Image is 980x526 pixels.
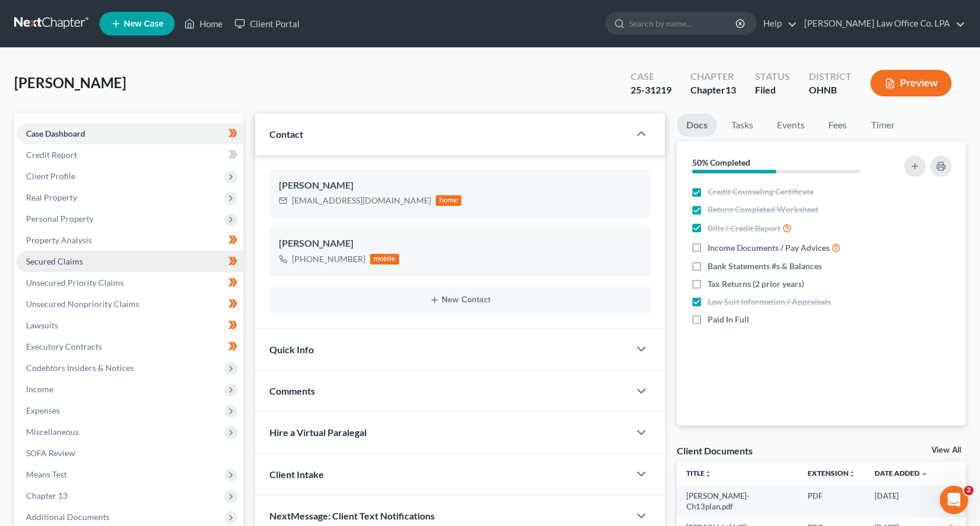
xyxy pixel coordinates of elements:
span: Income Documents / Pay Advices [708,242,830,254]
a: Extensionunfold_more [808,469,856,477]
span: Personal Property [26,214,94,224]
a: Executory Contracts [17,336,243,357]
span: Unsecured Priority Claims [26,277,124,288]
i: unfold_more [849,470,856,477]
td: [PERSON_NAME]-Ch13plan.pdf [677,485,798,518]
span: Codebtors Insiders & Notices [26,363,134,373]
span: Tax Returns (2 prior years) [708,278,804,290]
span: Property Analysis [26,235,92,245]
div: [EMAIL_ADDRESS][DOMAIN_NAME] [292,195,431,206]
div: Filed [755,83,790,97]
span: New Case [124,20,163,28]
a: Tasks [722,114,763,137]
span: Client Profile [26,171,75,181]
div: District [809,70,852,83]
div: Chapter [690,70,736,83]
span: Income [26,384,53,394]
i: expand_more [921,470,928,477]
div: mobile [370,254,400,264]
span: Bills / Credit Report [708,222,780,234]
span: Bank Statements #s & Balances [708,260,822,272]
div: [PERSON_NAME] [279,237,641,251]
span: Means Test [26,469,67,479]
span: 13 [725,84,736,95]
a: Events [767,114,814,137]
a: Titleunfold_more [686,469,712,477]
input: Search by name... [629,12,737,34]
a: Unsecured Priority Claims [17,272,243,293]
div: Chapter [690,83,736,97]
a: Secured Claims [17,251,243,272]
td: [DATE] [865,485,937,518]
span: Real Property [26,192,77,202]
span: [PERSON_NAME] [14,74,126,91]
a: [PERSON_NAME] Law Office Co. LPA [798,13,965,34]
a: Property Analysis [17,230,243,251]
a: Case Dashboard [17,123,243,144]
span: Miscellaneous [26,427,79,437]
button: New Contact [279,295,641,305]
div: [PHONE_NUMBER] [292,253,365,265]
span: 2 [964,486,973,495]
span: Credit Counseling Certificate [708,186,814,198]
div: Client Documents [677,444,753,457]
span: Case Dashboard [26,128,85,138]
div: [PERSON_NAME] [279,179,641,193]
span: SOFA Review [26,448,75,458]
a: SOFA Review [17,443,243,464]
span: Chapter 13 [26,490,68,501]
span: Hire a Virtual Paralegal [269,427,367,438]
span: Return Completed Worksheet [708,204,818,215]
span: Contact [269,128,303,140]
a: Home [178,13,229,34]
i: unfold_more [705,470,712,477]
a: Date Added expand_more [875,469,928,477]
a: Timer [862,114,904,137]
button: Preview [870,70,952,96]
div: 25-31219 [631,83,671,97]
span: Paid In Full [708,314,749,325]
span: Executory Contracts [26,341,102,351]
span: Law Suit Information / Appraisals [708,296,831,308]
span: Comments [269,385,315,396]
span: Expenses [26,405,60,415]
span: Unsecured Nonpriority Claims [26,299,139,309]
a: Docs [677,114,717,137]
span: Secured Claims [26,256,83,266]
a: Lawsuits [17,315,243,336]
a: View All [931,446,961,454]
a: Unsecured Nonpriority Claims [17,293,243,315]
iframe: Intercom live chat [940,486,968,514]
div: Status [755,70,790,83]
span: NextMessage: Client Text Notifications [269,510,435,521]
span: Additional Documents [26,512,110,522]
div: Case [631,70,671,83]
a: Credit Report [17,144,243,166]
span: Client Intake [269,469,324,480]
div: home [436,195,462,206]
span: Lawsuits [26,320,58,330]
a: Client Portal [229,13,306,34]
a: Fees [819,114,857,137]
strong: 50% Completed [692,157,750,167]
a: Help [757,13,797,34]
span: Quick Info [269,344,314,355]
div: OHNB [809,83,852,97]
td: PDF [798,485,865,518]
span: Credit Report [26,150,77,160]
